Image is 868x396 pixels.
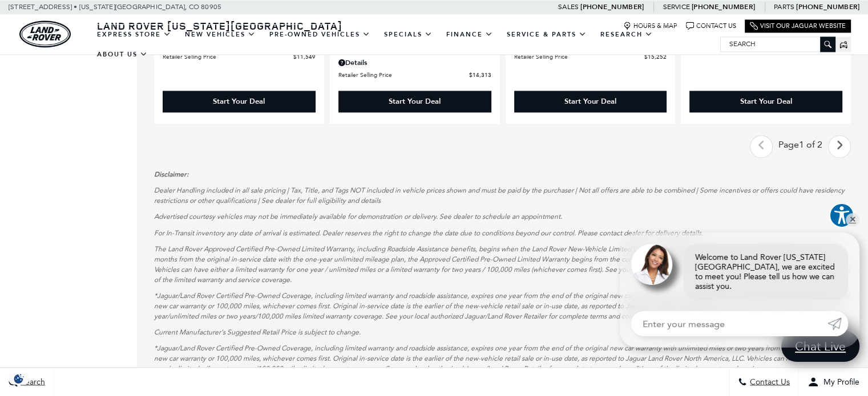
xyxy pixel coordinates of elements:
[631,311,827,336] input: Enter your message
[623,22,677,30] a: Hours & Map
[580,2,644,11] a: [PHONE_NUMBER]
[829,203,854,230] aside: Accessibility Help Desk
[827,311,848,336] a: Submit
[163,91,316,112] div: Start Your Deal
[90,25,178,44] a: EXPRESS STORE
[514,91,667,112] div: Start Your Deal
[564,96,616,107] div: Start Your Deal
[97,19,342,32] span: Land Rover [US_STATE][GEOGRAPHIC_DATA]
[469,71,491,79] span: $14,313
[154,170,189,179] strong: Disclaimer:
[213,96,265,107] div: Start Your Deal
[154,342,851,373] p: *Jaguar/Land Rover Certified Pre-Owned Coverage, including limited warranty and roadside assistan...
[740,96,792,107] div: Start Your Deal
[338,91,491,112] div: Start Your Deal
[6,373,32,385] img: Opt-Out Icon
[338,71,491,79] a: Retailer Selling Price $14,313
[747,377,790,387] span: Contact Us
[263,25,377,44] a: Pre-Owned Vehicles
[692,2,755,11] a: [PHONE_NUMBER]
[90,19,349,32] a: Land Rover [US_STATE][GEOGRAPHIC_DATA]
[154,290,851,321] p: *Jaguar/Land Rover Certified Pre-Owned Coverage, including limited warranty and roadside assistan...
[6,373,32,385] section: Click to Open Cookie Consent Modal
[19,21,71,47] img: Land Rover
[721,37,835,51] input: Search
[439,25,500,44] a: Finance
[154,211,851,222] p: Advertised courtesy vehicles may not be immediately available for demonstration or delivery. See ...
[154,243,851,284] p: The Land Rover Approved Certified Pre-Owned Limited Warranty, including Roadside Assistance benef...
[663,3,689,11] span: Service
[154,185,851,206] p: Dealer Handling included in all sale pricing | Tax, Title, and Tags NOT included in vehicle price...
[796,2,859,11] a: [PHONE_NUMBER]
[500,25,594,44] a: Service & Parts
[631,244,672,285] img: Agent profile photo
[338,71,469,79] span: Retailer Selling Price
[154,227,851,238] p: For In-Transit inventory any date of arrival is estimated. Dealer reserves the right to change th...
[19,21,71,47] a: land-rover
[90,44,155,64] a: About Us
[389,96,441,107] div: Start Your Deal
[558,3,579,11] span: Sales
[9,3,221,11] a: [STREET_ADDRESS] • [US_STATE][GEOGRAPHIC_DATA], CO 80905
[154,326,851,337] p: Current Manufacturer's Suggested Retail Price is subject to change.
[90,25,720,64] nav: Main Navigation
[829,203,854,228] button: Explore your accessibility options
[750,22,846,30] a: Visit Our Jaguar Website
[686,22,736,30] a: Contact Us
[774,3,794,11] span: Parts
[178,25,263,44] a: New Vehicles
[377,25,439,44] a: Specials
[819,377,859,387] span: My Profile
[827,136,852,156] a: next page
[799,368,868,396] button: Open user profile menu
[689,91,842,112] div: Start Your Deal
[594,25,660,44] a: Research
[773,135,828,158] div: Page 1 of 2
[684,244,848,300] div: Welcome to Land Rover [US_STATE][GEOGRAPHIC_DATA], we are excited to meet you! Please tell us how...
